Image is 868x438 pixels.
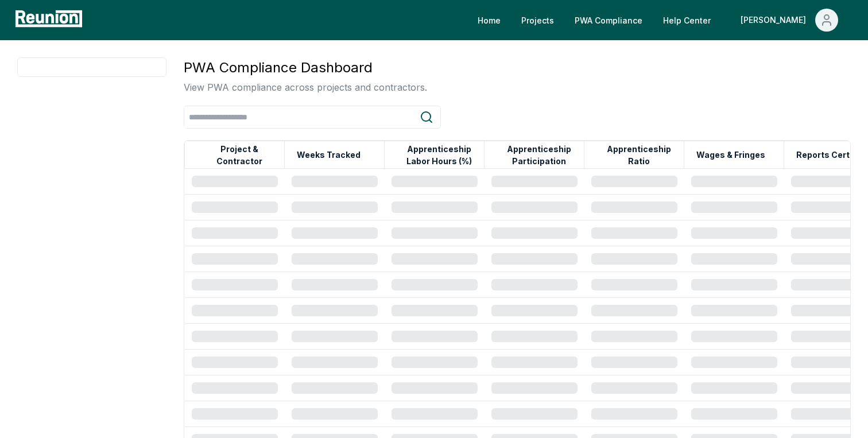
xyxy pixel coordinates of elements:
a: Help Center [654,9,720,32]
button: Apprenticeship Participation [494,144,584,166]
p: View PWA compliance across projects and contractors. [184,80,427,94]
a: Home [468,9,510,32]
button: Wages & Fringes [694,144,768,166]
nav: Main [468,9,857,32]
h3: PWA Compliance Dashboard [184,57,427,78]
a: Projects [512,9,563,32]
button: Weeks Tracked [294,144,363,166]
button: Apprenticeship Labor Hours (%) [394,144,484,166]
a: PWA Compliance [565,9,652,32]
button: Project & Contractor [195,144,284,166]
div: [PERSON_NAME] [741,9,811,32]
button: [PERSON_NAME] [731,9,847,32]
button: Apprenticeship Ratio [594,144,684,166]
